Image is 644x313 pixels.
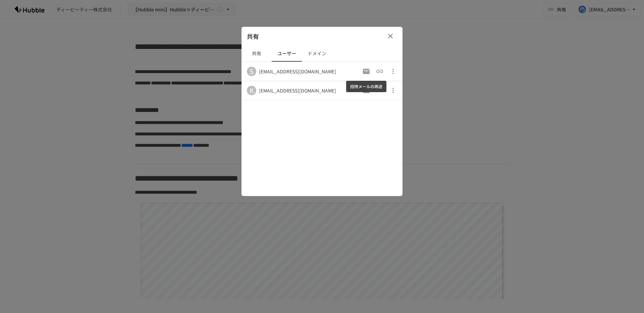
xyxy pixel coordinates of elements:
div: [EMAIL_ADDRESS][DOMAIN_NAME] [259,68,336,75]
div: 共有 [241,27,402,46]
button: ユーザー [272,46,302,62]
div: S [247,67,256,76]
div: [EMAIL_ADDRESS][DOMAIN_NAME] [259,87,336,94]
div: K [247,86,256,95]
button: ドメイン [302,46,332,62]
button: 共有 [241,46,272,62]
button: 招待メールの再送 [360,65,373,78]
div: 招待メールの再送 [346,81,386,92]
button: 招待URLをコピー（以前のものは破棄） [373,65,386,78]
